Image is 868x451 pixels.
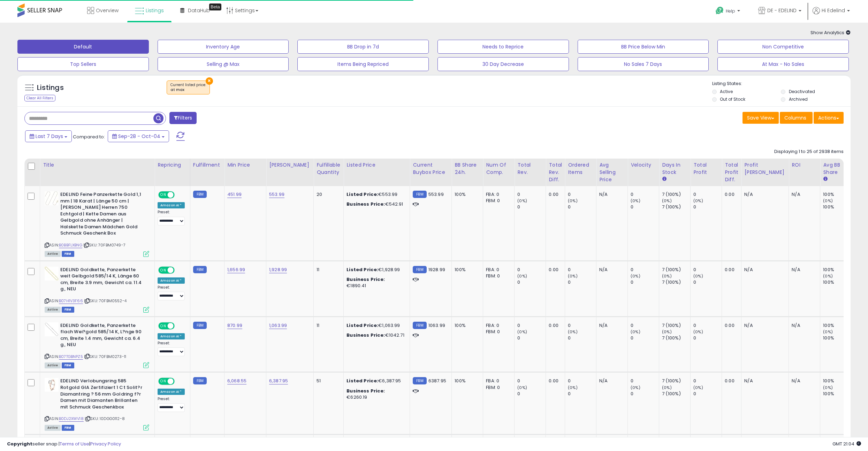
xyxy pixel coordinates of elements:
div: 0 [568,279,596,285]
button: BB Drop in 7d [297,40,429,54]
h5: Listings [37,83,64,93]
small: Avg BB Share. [823,176,827,182]
a: 1,656.99 [227,266,245,273]
button: Non Competitive [717,40,849,54]
div: Total Profit Diff. [725,161,738,183]
button: Filters [169,112,197,124]
button: Sep-28 - Oct-04 [108,130,169,142]
button: Needs to Reprice [437,40,569,54]
label: Archived [789,96,808,102]
div: 0 [568,335,596,341]
span: Help [726,8,735,14]
div: 11 [317,267,338,273]
b: EDELIND Verlobungsring 585 Rotgold GIA Zertifiziert 1 Ct Solit?r Diamantring ? 56 mm Goldring f?r... [60,378,145,412]
button: Last 7 Days [25,130,72,142]
div: 0.00 [549,378,559,384]
div: 0 [631,335,659,341]
img: 41t+xU7P6DL._SL40_.jpg [45,191,59,205]
div: 7 (100%) [662,391,690,397]
a: 1,928.99 [269,266,287,273]
div: 0 [517,279,546,285]
b: Business Price: [347,332,385,338]
small: (0%) [568,198,578,204]
a: 553.99 [269,191,284,198]
div: [PERSON_NAME] [269,161,311,169]
div: 0 [631,279,659,285]
div: ASIN: [45,322,149,368]
small: (0%) [662,329,672,335]
div: Days In Stock [662,161,687,176]
div: ASIN: [45,191,149,256]
div: Preset: [158,397,185,412]
div: N/A [744,378,783,384]
div: 100% [455,267,478,273]
div: 0.00 [725,378,736,384]
div: FBM: 0 [486,198,509,204]
button: 30 Day Decrease [437,57,569,71]
small: (0%) [823,385,833,390]
span: Compared to: [73,133,105,140]
span: Sep-28 - Oct-04 [118,133,160,140]
div: ASIN: [45,378,149,429]
b: Listed Price: [347,322,378,329]
span: FBM [62,251,74,257]
div: 0 [517,378,546,384]
span: ON [159,192,168,198]
div: 0 [517,204,546,210]
button: Inventory Age [158,40,289,54]
div: €6,387.95 [347,378,404,384]
div: Min Price [227,161,263,169]
div: 0 [693,335,722,341]
span: OFF [174,192,185,198]
small: FBM [193,377,207,384]
label: Out of Stock [720,96,745,102]
div: seller snap | | [7,441,121,448]
div: 100% [823,378,851,384]
small: (0%) [823,329,833,335]
div: 0 [631,267,659,273]
small: (0%) [631,273,640,279]
div: €1890.41 [347,276,404,289]
small: (0%) [693,198,703,204]
small: (0%) [693,273,703,279]
button: At Max - No Sales [717,57,849,71]
div: 0 [568,391,596,397]
div: 0 [568,267,596,273]
div: Amazon AI * [158,333,185,339]
a: Terms of Use [60,441,89,447]
span: OFF [174,323,185,329]
span: | SKU: 70FBM0273-11 [84,354,126,359]
div: Amazon AI * [158,277,185,284]
label: Active [720,89,733,94]
span: All listings currently available for purchase on Amazon [45,362,61,368]
div: 0 [693,391,722,397]
div: Avg BB Share [823,161,848,176]
span: All listings currently available for purchase on Amazon [45,251,61,257]
a: Privacy Policy [90,441,121,447]
div: FBM: 0 [486,384,509,391]
div: N/A [792,267,815,273]
div: 0 [693,191,722,198]
img: 41sh-T4d9zL._SL40_.jpg [45,267,59,281]
div: €1,928.99 [347,267,404,273]
div: Profit [PERSON_NAME] [744,161,786,176]
div: 0 [631,204,659,210]
button: × [206,77,213,85]
button: Selling @ Max [158,57,289,71]
small: (0%) [568,385,578,390]
strong: Copyright [7,441,32,447]
button: No Sales 7 Days [578,57,709,71]
button: Actions [814,112,844,124]
span: Listings [146,7,164,14]
div: 100% [455,322,478,329]
div: Amazon AI * [158,389,185,395]
small: Days In Stock. [662,176,666,182]
small: (0%) [517,385,527,390]
div: Avg Selling Price [599,161,625,183]
span: Overview [96,7,119,14]
img: 31oINcR91zL._SL40_.jpg [45,378,59,392]
span: | SKU: 70FBM0749-7 [83,242,125,248]
b: Listed Price: [347,377,378,384]
div: 0 [517,267,546,273]
div: N/A [744,267,783,273]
